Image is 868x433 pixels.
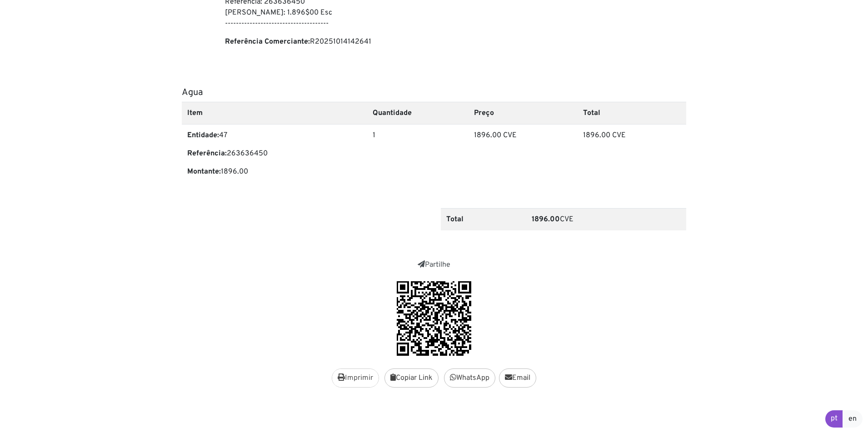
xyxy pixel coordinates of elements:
b: Referência: [187,149,227,158]
b: 1896.00 [532,215,560,224]
b: Montante: [187,167,221,176]
th: Item [182,102,367,124]
a: Email [499,368,536,388]
b: Entidade: [187,131,219,140]
td: 1896.00 CVE [469,124,577,190]
td: CVE [526,208,686,230]
td: 1 [367,124,469,190]
th: Total [578,102,686,124]
th: Total [441,208,526,230]
p: 1896.00 [187,166,362,177]
th: Quantidade [367,102,469,124]
p: 47 [187,130,362,141]
a: WhatsApp [444,368,495,388]
button: Copiar Link [384,368,439,388]
p: 263636450 [187,148,362,159]
button: Imprimir [332,368,379,388]
th: Preço [469,102,577,124]
a: en [843,410,863,428]
img: +DYY2AAAAAZJREFUAwBqi4011weqTQAAAABJRU5ErkJggg== [397,281,471,356]
p: R20251014142641 [225,36,427,47]
a: pt [825,410,843,428]
div: https://faxi.online/receipt/2025101414264173/O3CC [182,281,686,356]
a: Partilhe [418,260,450,269]
b: Referência Comerciante: [225,37,310,46]
h5: Agua [182,87,686,98]
td: 1896.00 CVE [578,124,686,190]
